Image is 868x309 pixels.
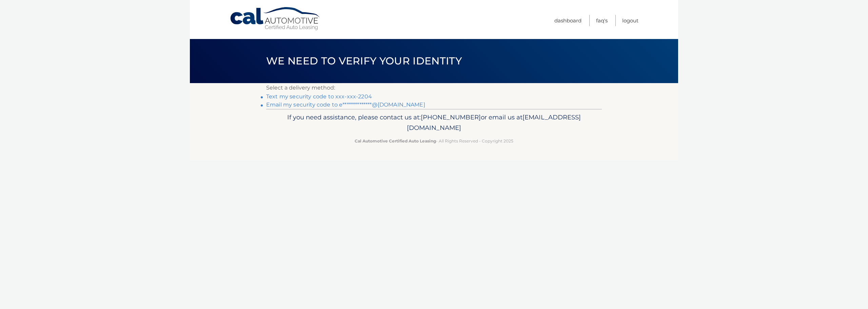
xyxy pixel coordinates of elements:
[596,15,608,26] a: FAQ's
[271,112,597,134] p: If you need assistance, please contact us at: or email us at
[355,138,436,143] strong: Cal Automotive Certified Auto Leasing
[421,113,481,121] span: [PHONE_NUMBER]
[622,15,638,26] a: Logout
[230,7,321,31] a: Cal Automotive
[266,93,372,100] a: Text my security code to xxx-xxx-2204
[266,83,602,93] p: Select a delivery method:
[271,137,597,144] p: - All Rights Reserved - Copyright 2025
[554,15,581,26] a: Dashboard
[266,55,462,67] span: We need to verify your identity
